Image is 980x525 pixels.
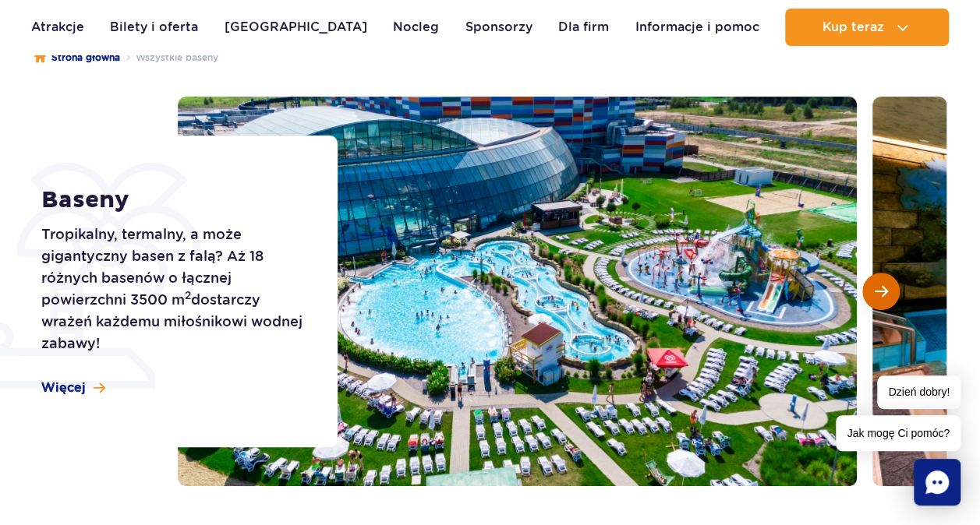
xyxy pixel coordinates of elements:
[41,224,302,354] p: Tropikalny, termalny, a może gigantyczny basen z falą? Aż 18 różnych basenów o łącznej powierzchn...
[785,9,949,46] button: Kup teraz
[41,186,302,214] h1: Baseny
[185,289,191,301] sup: 2
[31,9,84,46] a: Atrakcje
[178,97,857,486] img: Zewnętrzna część Suntago z basenami i zjeżdżalniami, otoczona leżakami i zielenią
[41,379,105,396] a: Więcej
[822,20,883,34] span: Kup teraz
[877,375,961,409] span: Dzień dobry!
[558,9,609,46] a: Dla firm
[41,379,86,396] span: Więcej
[862,273,900,310] button: Następny slajd
[393,9,439,46] a: Nocleg
[110,9,198,46] a: Bilety i oferta
[635,9,759,46] a: Informacje i pomoc
[120,50,218,65] li: Wszystkie baseny
[914,459,961,506] div: Chat
[34,50,120,65] a: Strona główna
[225,9,367,46] a: [GEOGRAPHIC_DATA]
[465,9,532,46] a: Sponsorzy
[836,415,961,451] span: Jak mogę Ci pomóc?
